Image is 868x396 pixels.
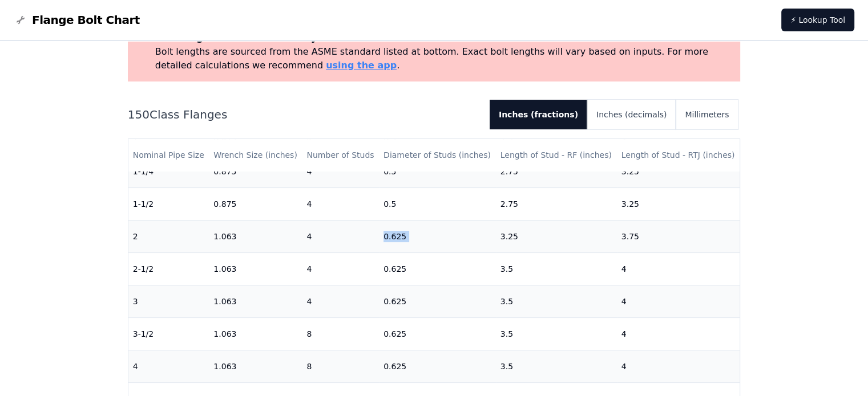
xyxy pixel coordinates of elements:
td: 1.063 [209,285,302,317]
td: 8 [302,350,379,382]
button: Millimeters [676,100,738,129]
td: 3.5 [496,285,617,317]
td: 0.875 [209,187,302,220]
button: Inches (decimals) [587,100,676,129]
a: ⚡ Lookup Tool [781,9,854,31]
td: 4 [302,220,379,252]
td: 0.625 [379,350,496,382]
td: 2.75 [496,187,617,220]
td: 4 [617,317,740,350]
button: Inches (fractions) [490,100,587,129]
td: 4 [302,285,379,317]
th: Length of Stud - RF (inches) [496,139,617,172]
td: 3 [128,285,209,317]
td: 3.75 [617,220,740,252]
th: Diameter of Studs (inches) [379,139,496,172]
td: 0.625 [379,317,496,350]
td: 3.25 [496,220,617,252]
td: 1.063 [209,220,302,252]
span: Flange Bolt Chart [32,12,140,28]
td: 0.625 [379,220,496,252]
td: 1.063 [209,317,302,350]
td: 3.5 [496,252,617,285]
td: 4 [617,252,740,285]
a: using the app [326,60,397,71]
td: 8 [302,317,379,350]
td: 2 [128,220,209,252]
td: 3.5 [496,350,617,382]
a: Flange Bolt Chart LogoFlange Bolt Chart [14,12,140,28]
td: 1.063 [209,252,302,285]
th: Number of Studs [302,139,379,172]
td: 4 [302,187,379,220]
td: 0.5 [379,187,496,220]
th: Length of Stud - RTJ (inches) [617,139,740,172]
th: Nominal Pipe Size [128,139,209,172]
h2: 150 Class Flanges [128,107,481,123]
td: 3.25 [617,187,740,220]
td: 4 [128,350,209,382]
td: 4 [302,252,379,285]
td: 2-1/2 [128,252,209,285]
img: Flange Bolt Chart Logo [14,13,27,27]
p: Bolt lengths are sourced from the ASME standard listed at bottom. Exact bolt lengths will vary ba... [155,45,736,72]
td: 1.063 [209,350,302,382]
td: 3-1/2 [128,317,209,350]
td: 1-1/2 [128,187,209,220]
td: 0.625 [379,285,496,317]
td: 4 [617,285,740,317]
td: 3.5 [496,317,617,350]
th: Wrench Size (inches) [209,139,302,172]
td: 4 [617,350,740,382]
td: 0.625 [379,252,496,285]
